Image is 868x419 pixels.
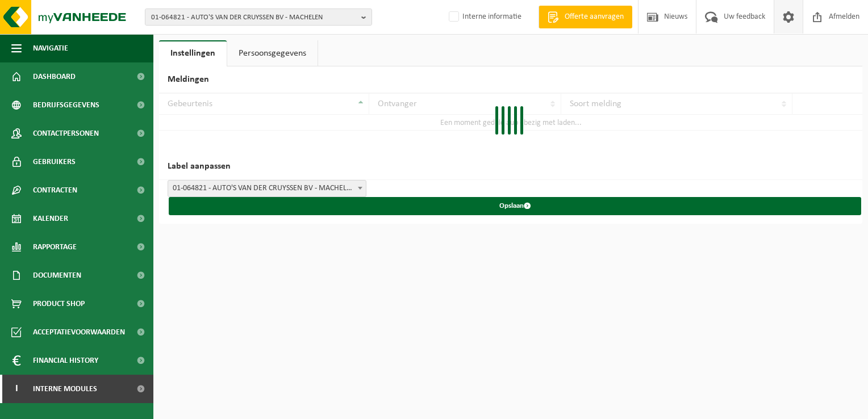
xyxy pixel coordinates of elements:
span: Contactpersonen [33,119,99,148]
span: Gebruikers [33,148,76,176]
h2: Meldingen [159,66,862,93]
span: Kalender [33,204,68,233]
a: Instellingen [159,40,227,66]
a: Offerte aanvragen [539,6,632,28]
span: Offerte aanvragen [562,11,627,23]
span: Product Shop [33,290,85,318]
a: Persoonsgegevens [227,40,318,66]
span: I [11,375,22,403]
span: 01-064821 - AUTO'S VAN DER CRUYSSEN BV - MACHELEN [151,9,357,26]
h2: Label aanpassen [159,153,862,180]
span: Dashboard [33,62,76,91]
span: Financial History [33,346,98,375]
span: Bedrijfsgegevens [33,91,99,119]
button: 01-064821 - AUTO'S VAN DER CRUYSSEN BV - MACHELEN [145,9,372,26]
span: 01-064821 - AUTO'S VAN DER CRUYSSEN BV - MACHELEN [168,180,366,197]
button: Opslaan [169,197,861,215]
span: Acceptatievoorwaarden [33,318,125,346]
span: Rapportage [33,233,77,261]
span: Interne modules [33,375,97,403]
label: Interne informatie [446,9,521,26]
span: Documenten [33,261,81,290]
span: Contracten [33,176,77,204]
span: 01-064821 - AUTO'S VAN DER CRUYSSEN BV - MACHELEN [168,181,366,196]
span: Navigatie [33,34,68,62]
